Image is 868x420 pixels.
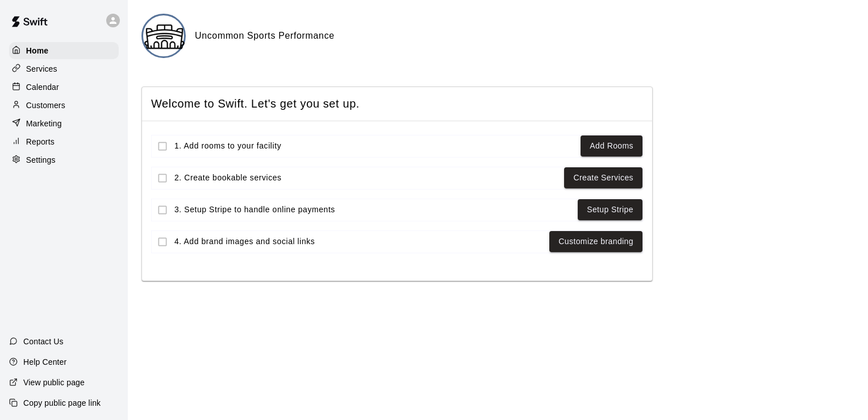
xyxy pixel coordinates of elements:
[9,79,119,96] a: Calendar
[23,397,101,409] p: Copy public page link
[590,139,633,153] a: Add Rooms
[564,167,642,188] button: Create Services
[26,118,62,129] p: Marketing
[9,97,119,114] a: Customers
[558,234,633,249] a: Customize branding
[23,336,64,347] p: Contact Us
[9,42,119,59] a: Home
[174,204,573,216] span: 3. Setup Stripe to handle online payments
[195,28,335,43] h6: Uncommon Sports Performance
[587,203,633,217] a: Setup Stripe
[26,136,55,147] p: Reports
[9,60,119,77] a: Services
[26,81,59,93] p: Calendar
[578,199,642,220] button: Setup Stripe
[26,45,49,56] p: Home
[581,135,642,157] button: Add Rooms
[9,151,119,168] a: Settings
[9,115,119,132] a: Marketing
[174,172,560,184] span: 2. Create bookable services
[174,236,545,248] span: 4. Add brand images and social links
[573,171,633,185] a: Create Services
[23,377,85,388] p: View public page
[549,231,642,252] button: Customize branding
[26,154,56,166] p: Settings
[151,96,643,112] span: Welcome to Swift. Let's get you set up.
[143,15,186,58] img: Uncommon Sports Performance logo
[9,133,119,150] a: Reports
[174,140,576,152] span: 1. Add rooms to your facility
[23,356,66,368] p: Help Center
[26,63,57,75] p: Services
[26,100,65,111] p: Customers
